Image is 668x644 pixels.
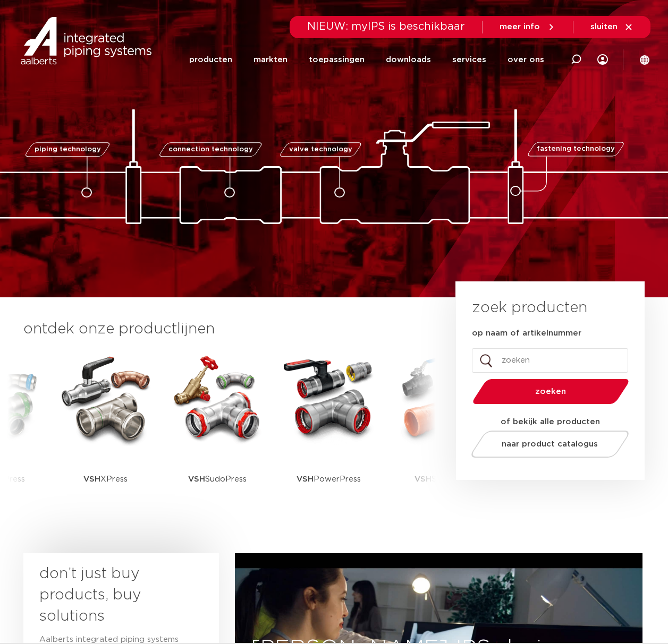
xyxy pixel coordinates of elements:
[415,446,466,512] p: Shurjoint
[590,23,618,31] span: sluiten
[23,319,420,340] h3: ontdek onze productlijnen
[188,446,247,512] p: SudoPress
[500,388,602,396] span: zoeken
[508,38,544,81] a: over ons
[415,475,432,483] strong: VSH
[253,38,288,81] a: markten
[393,350,488,512] a: VSHShurjoint
[83,475,100,483] strong: VSH
[472,348,628,373] input: zoeken
[386,38,431,81] a: downloads
[297,475,314,483] strong: VSH
[537,146,615,153] span: fastening technology
[189,38,232,81] a: producten
[281,350,377,512] a: VSHPowerPress
[500,23,540,31] span: meer info
[168,146,252,153] span: connection technology
[597,38,608,81] div: my IPS
[502,440,598,448] span: naar product catalogus
[35,146,101,153] span: piping technology
[297,446,361,512] p: PowerPress
[189,38,544,81] nav: Menu
[188,475,205,483] strong: VSH
[501,418,600,426] strong: of bekijk alle producten
[170,350,265,512] a: VSHSudoPress
[83,446,128,512] p: XPress
[307,21,465,32] span: NIEUW: myIPS is beschikbaar
[39,563,184,627] h3: don’t just buy products, buy solutions
[500,22,556,32] a: meer info
[468,378,633,405] button: zoeken
[289,146,352,153] span: valve technology
[58,350,154,512] a: VSHXPress
[590,22,633,32] a: sluiten
[452,38,486,81] a: services
[309,38,365,81] a: toepassingen
[472,297,587,319] h3: zoek producten
[472,328,581,339] label: op naam of artikelnummer
[468,431,631,458] a: naar product catalogus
